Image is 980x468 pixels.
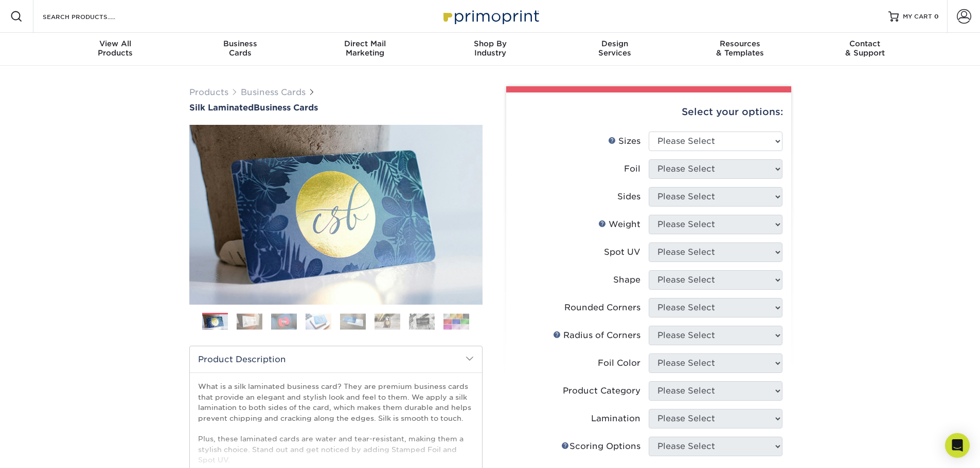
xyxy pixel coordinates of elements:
h2: Product Description [190,346,482,372]
div: & Support [803,39,928,58]
a: Shop ByIndustry [427,33,553,66]
img: Business Cards 03 [271,313,297,329]
span: View All [53,39,178,48]
div: Foil Color [598,357,640,369]
span: Direct Mail [302,39,427,48]
h1: Business Cards [189,103,483,113]
div: Spot UV [604,246,640,258]
a: Products [189,87,228,97]
img: Business Cards 02 [237,313,262,329]
div: Products [53,39,178,58]
div: Services [553,39,678,58]
div: Industry [427,39,553,58]
a: BusinessCards [177,33,302,66]
span: Design [553,39,678,48]
div: Foil [624,163,640,175]
div: Sizes [608,135,640,147]
div: Marketing [302,39,427,58]
span: Business [177,39,302,48]
div: Lamination [591,413,640,425]
div: Sides [617,191,640,203]
img: Business Cards 04 [306,313,331,329]
a: Contact& Support [803,33,928,66]
a: Resources& Templates [678,33,803,66]
div: Weight [598,218,640,231]
div: Select your options: [514,92,783,132]
img: Business Cards 08 [443,313,469,329]
img: Business Cards 07 [409,313,435,329]
div: Product Category [563,385,640,397]
div: Radius of Corners [553,329,640,342]
img: Business Cards 06 [375,313,400,329]
span: Contact [803,39,928,48]
a: Direct MailMarketing [302,33,427,66]
img: Primoprint [439,5,542,27]
input: SEARCH PRODUCTS..... [42,10,142,23]
div: Rounded Corners [564,302,640,314]
div: & Templates [678,39,803,58]
img: Business Cards 01 [202,309,228,335]
a: DesignServices [553,33,678,66]
img: Silk Laminated 01 [189,68,483,361]
span: Silk Laminated [189,103,254,113]
span: 0 [934,13,939,20]
div: Shape [613,274,640,286]
div: Open Intercom Messenger [945,433,970,458]
a: Business Cards [241,87,306,97]
span: MY CART [903,12,932,21]
span: Resources [678,39,803,48]
a: View AllProducts [53,33,178,66]
img: Business Cards 05 [340,313,366,329]
div: Scoring Options [561,440,640,453]
div: Cards [177,39,302,58]
span: Shop By [427,39,553,48]
a: Silk LaminatedBusiness Cards [189,103,483,113]
iframe: Google Customer Reviews [3,437,87,464]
